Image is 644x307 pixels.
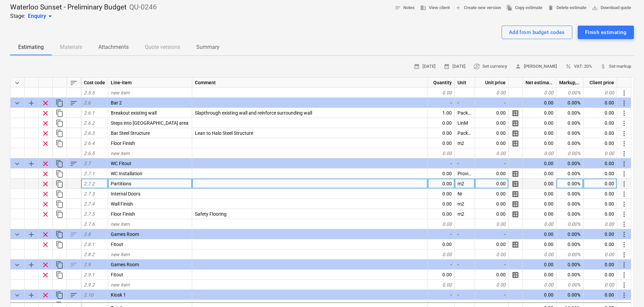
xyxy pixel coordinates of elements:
[556,229,583,239] div: 0.00%
[41,119,49,127] span: Remove row
[428,98,455,108] div: -
[41,241,49,249] span: Remove row
[620,129,628,137] span: More actions
[27,160,35,168] span: Add sub category to row
[41,140,49,148] span: Remove row
[515,63,521,69] span: person
[475,189,509,199] div: 0.00
[84,232,91,237] span: 2.8
[41,271,49,279] span: Remove row
[13,291,21,299] span: Collapse category
[111,120,189,126] span: Steps into BOH area
[455,4,501,12] span: Create new version
[523,239,556,249] div: 0.00
[620,160,628,168] span: More actions
[506,5,512,11] span: file_copy
[475,290,509,300] div: -
[578,26,634,39] button: Finish estimating
[620,89,628,97] span: More actions
[589,3,634,13] button: Download quote
[523,179,556,189] div: 0.00
[523,229,556,239] div: 0.00
[523,158,556,168] div: 0.00
[556,259,583,270] div: 0.00%
[475,128,509,138] div: 0.00
[620,200,628,208] span: More actions
[428,209,455,219] div: 0.00
[556,98,583,108] div: 0.00%
[10,3,127,12] p: Waterloo Sunset - Preliminary Budget
[420,4,450,12] span: View client
[556,219,583,229] div: 0.00%
[428,199,455,209] div: 0.00
[511,109,519,117] span: Manage detailed breakdown for the row
[56,180,64,188] span: Duplicate row
[511,129,519,137] span: Manage detailed breakdown for the row
[583,179,617,189] div: 0.00
[428,158,455,168] div: -
[417,3,452,13] button: View client
[428,138,455,148] div: 0.00
[455,229,475,239] div: -
[444,63,450,69] span: calendar_month
[523,259,556,270] div: 0.00
[56,129,64,137] span: Duplicate row
[70,99,78,107] span: Sort rows within category
[111,242,123,247] span: Fitout
[475,219,509,229] div: 0.00
[56,210,64,218] span: Duplicate row
[428,168,455,179] div: 0.00
[583,280,617,290] div: 0.00
[583,98,617,108] div: 0.00
[195,110,312,116] span: Slapthrough existing wall and reinforce surrounding wall
[27,291,35,299] span: Add sub category to row
[583,249,617,259] div: 0.00
[84,211,95,217] span: 2.7.5
[111,221,130,227] span: new item
[620,109,628,117] span: More actions
[475,270,509,280] div: 0.00
[523,148,556,158] div: 0.00
[620,261,628,269] span: More actions
[506,4,542,12] span: Copy estimate
[620,210,628,218] span: More actions
[523,249,556,259] div: 0.00
[515,63,557,70] span: [PERSON_NAME]
[428,270,455,280] div: 0.00
[556,209,583,219] div: 0.00%
[111,141,135,146] span: Floor Finish
[548,4,586,12] span: Delete estimate
[98,43,129,51] p: Attachments
[583,88,617,98] div: 0.00
[583,78,617,88] div: Client price
[620,251,628,259] span: More actions
[56,190,64,198] span: Duplicate row
[583,229,617,239] div: 0.00
[511,190,519,198] span: Manage detailed breakdown for the row
[192,78,428,88] div: Comment
[13,231,21,239] span: Collapse category
[556,128,583,138] div: 0.00%
[84,191,95,196] span: 2.7.3
[565,63,592,70] span: VAT: 20%
[56,231,64,239] span: Duplicate category
[563,61,595,72] button: VAT: 20%
[556,118,583,128] div: 0.00%
[41,99,49,107] span: Remove row
[620,241,628,249] span: More actions
[84,120,95,126] span: 2.6.2
[523,280,556,290] div: 0.00
[428,88,455,98] div: 0.00
[428,189,455,199] div: 0.00
[475,88,509,98] div: 0.00
[444,63,466,70] span: [DATE]
[474,63,507,70] span: Set currency
[556,179,583,189] div: 0.00%
[455,138,475,148] div: m2
[565,63,571,69] span: percent
[111,252,130,257] span: new item
[455,189,475,199] div: Nr
[583,189,617,199] div: 0.00
[70,79,78,87] span: Sort rows within table
[512,61,560,72] button: [PERSON_NAME]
